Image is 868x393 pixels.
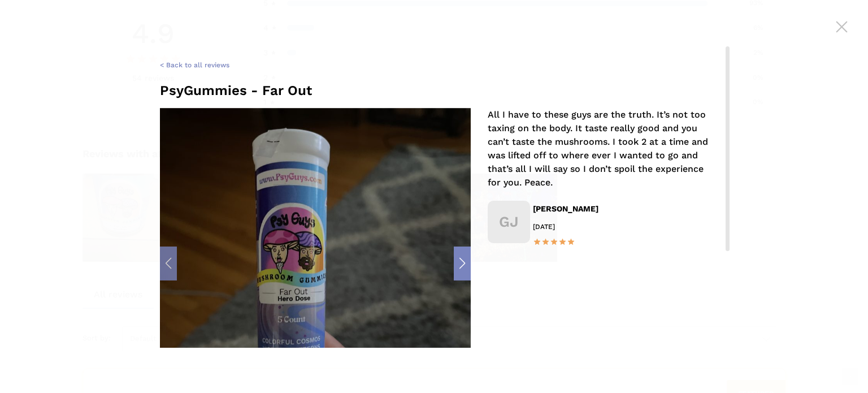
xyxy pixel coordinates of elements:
[488,201,530,243] span: GJ
[160,247,177,280] div: Previous slide
[533,219,708,235] div: [DATE]
[137,45,731,348] div: scrollable content
[533,201,708,217] div: [PERSON_NAME]
[160,83,708,99] div: PsyGummies - Far Out
[160,57,229,74] a: < Back to all reviews
[488,108,708,189] div: All I have to these guys are the truth. It’s not too taxing on the body. It taste really good and...
[454,247,471,280] div: Next slide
